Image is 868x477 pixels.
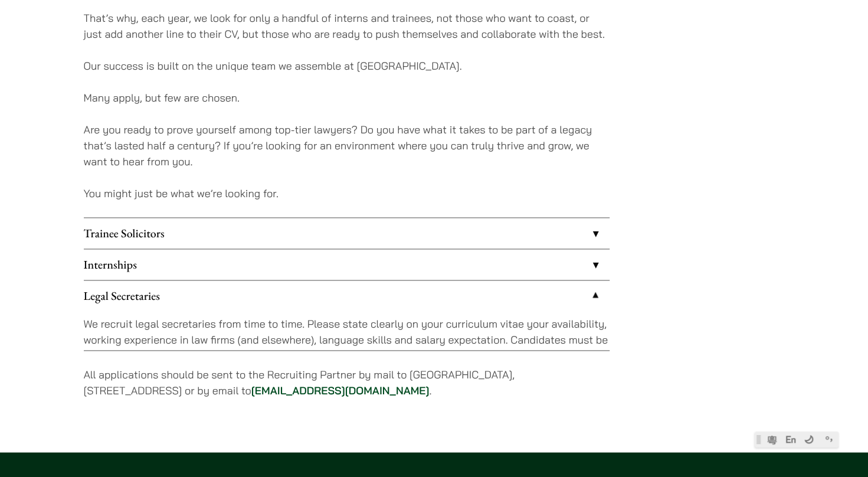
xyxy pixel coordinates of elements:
a: Internships [84,249,610,280]
p: All applications should be sent to the Recruiting Partner by mail to [GEOGRAPHIC_DATA], [STREET_A... [84,367,610,398]
a: Legal Secretaries [84,280,610,311]
a: Trainee Solicitors [84,218,610,249]
p: Many apply, but few are chosen. [84,90,610,106]
a: [EMAIL_ADDRESS][DOMAIN_NAME] [251,384,430,397]
p: We recruit legal secretaries from time to time. Please state clearly on your curriculum vitae you... [84,316,610,364]
p: Are you ready to prove yourself among top-tier lawyers? Do you have what it takes to be part of a... [84,122,610,169]
p: You might just be what we’re looking for. [84,185,610,201]
div: Legal Secretaries [84,311,610,350]
p: That’s why, each year, we look for only a handful of interns and trainees, not those who want to ... [84,10,610,42]
p: Our success is built on the unique team we assemble at [GEOGRAPHIC_DATA]. [84,58,610,74]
